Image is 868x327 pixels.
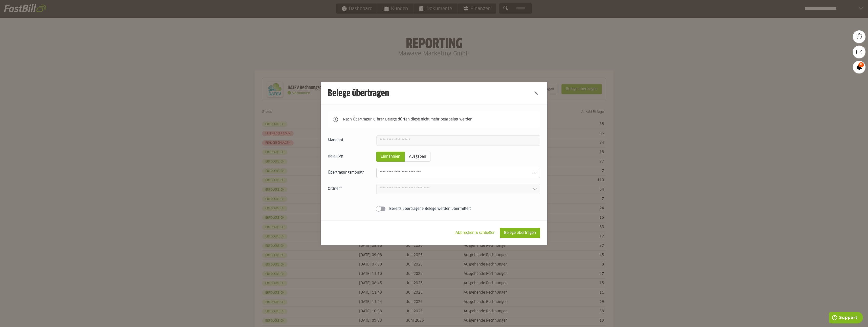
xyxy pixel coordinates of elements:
[376,152,405,162] sl-radio-button: Einnahmen
[405,152,430,162] sl-radio-button: Ausgaben
[328,206,540,211] sl-switch: Bereits übertragene Belege werden übermittelt
[500,228,540,238] sl-button: Belege übertragen
[858,62,864,67] span: 8
[829,312,863,324] iframe: Öffnet ein Widget, in dem Sie weitere Informationen finden
[853,61,865,73] a: 8
[451,228,500,238] sl-button: Abbrechen & schließen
